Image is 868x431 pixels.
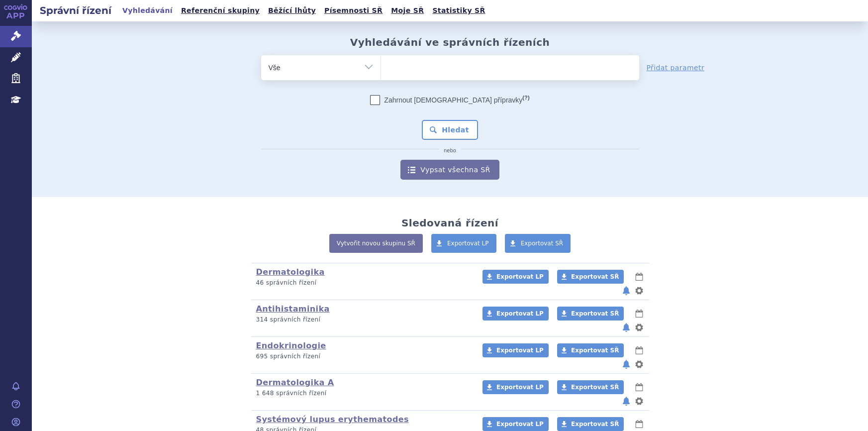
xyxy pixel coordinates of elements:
a: Dermatologika A [256,378,334,387]
span: Exportovat SŘ [571,347,619,354]
a: Exportovat SŘ [557,380,624,394]
span: Exportovat LP [496,347,544,354]
button: nastavení [634,395,644,407]
a: Dermatologika [256,267,325,277]
span: Exportovat SŘ [521,240,564,247]
a: Statistiky SŘ [429,4,488,17]
button: lhůty [634,344,644,356]
button: lhůty [634,381,644,393]
a: Vyhledávání [119,4,176,17]
a: Vytvořit novou skupinu SŘ [329,234,423,253]
button: nastavení [634,358,644,370]
a: Moje SŘ [388,4,427,17]
span: Exportovat LP [496,384,544,391]
a: Exportovat LP [482,270,549,284]
a: Písemnosti SŘ [321,4,386,17]
button: notifikace [621,358,631,370]
a: Exportovat SŘ [557,270,624,284]
p: 695 správních řízení [256,352,470,361]
a: Referenční skupiny [178,4,263,17]
p: 46 správních řízení [256,279,470,287]
a: Exportovat LP [482,343,549,357]
span: Exportovat SŘ [571,310,619,317]
h2: Vyhledávání ve správních řízeních [350,36,550,48]
a: Exportovat LP [482,307,549,321]
h2: Správní řízení [32,3,119,17]
span: Exportovat SŘ [571,273,619,280]
span: Exportovat LP [447,240,489,247]
a: Systémový lupus erythematodes [256,415,409,424]
button: nastavení [634,285,644,297]
button: lhůty [634,271,644,283]
button: nastavení [634,322,644,333]
a: Vypsat všechna SŘ [400,160,499,180]
a: Exportovat LP [431,234,496,253]
i: nebo [439,148,461,154]
a: Exportovat SŘ [557,417,624,431]
span: Exportovat LP [496,310,544,317]
span: Exportovat SŘ [571,421,619,428]
a: Exportovat LP [482,417,549,431]
a: Přidat parametr [647,63,705,73]
button: notifikace [621,285,631,297]
span: Exportovat LP [496,273,544,280]
p: 1 648 správních řízení [256,389,470,398]
button: notifikace [621,395,631,407]
a: Exportovat SŘ [557,307,624,321]
p: 314 správních řízení [256,316,470,324]
button: notifikace [621,322,631,333]
abbr: (?) [522,95,529,101]
span: Exportovat LP [496,421,544,428]
button: Hledat [422,120,478,140]
button: lhůty [634,308,644,320]
span: Exportovat SŘ [571,384,619,391]
a: Endokrinologie [256,341,326,350]
a: Běžící lhůty [265,4,319,17]
a: Exportovat SŘ [557,343,624,357]
h2: Sledovaná řízení [401,217,498,229]
a: Exportovat LP [482,380,549,394]
label: Zahrnout [DEMOGRAPHIC_DATA] přípravky [370,95,529,105]
a: Exportovat SŘ [505,234,571,253]
button: lhůty [634,418,644,430]
a: Antihistaminika [256,304,330,314]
